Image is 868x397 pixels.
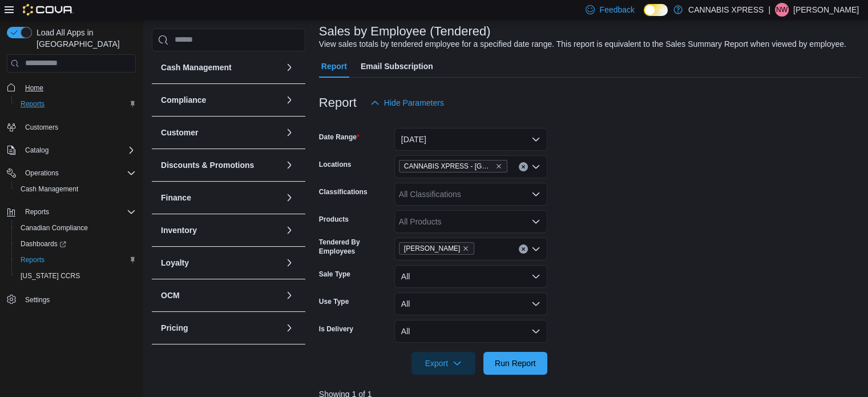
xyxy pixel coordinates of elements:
span: Reports [25,207,49,216]
label: Tendered By Employees [319,238,390,256]
a: Reports [16,97,49,111]
span: Home [25,83,43,93]
a: [US_STATE] CCRS [16,269,84,283]
button: Loyalty [161,257,280,268]
button: Finance [282,191,296,204]
span: Cash Management [16,182,136,196]
button: Customers [2,119,140,135]
button: Customer [161,127,280,138]
a: Dashboards [11,236,140,252]
div: View sales totals by tendered employee for a specified date range. This report is equivalent to t... [319,38,846,50]
div: Nadia Wilson [775,3,789,17]
button: Cash Management [161,62,280,73]
button: Discounts & Promotions [282,158,296,172]
button: Inventory [282,223,296,237]
h3: Pricing [161,322,188,334]
h3: Finance [161,192,191,203]
span: Reports [21,255,45,264]
span: Cash Management [21,185,78,194]
label: Products [319,215,349,224]
a: Canadian Compliance [16,221,92,235]
button: Pricing [282,321,296,335]
span: Canadian Compliance [16,221,136,235]
span: Operations [21,166,136,180]
span: Email Subscription [361,55,433,78]
button: Operations [2,165,140,181]
input: Dark Mode [644,4,668,16]
button: Canadian Compliance [11,220,140,236]
button: Catalog [2,142,140,158]
button: Open list of options [531,244,540,254]
button: Hide Parameters [366,91,449,114]
span: Dashboards [21,239,66,248]
span: [US_STATE] CCRS [21,271,80,280]
button: Reports [2,204,140,220]
a: Reports [16,253,49,267]
a: Cash Management [16,182,83,196]
span: Nadia Wilson [399,242,475,255]
button: Inventory [161,224,280,236]
h3: Compliance [161,94,206,106]
button: [US_STATE] CCRS [11,268,140,284]
button: Customer [282,126,296,139]
button: All [394,320,547,343]
button: Catalog [21,143,53,157]
a: Settings [21,293,54,307]
a: Home [21,81,48,95]
span: Run Report [495,358,536,369]
button: Open list of options [531,162,540,171]
span: Feedback [599,4,634,15]
h3: Loyalty [161,257,189,268]
button: Operations [21,166,63,180]
label: Locations [319,160,352,169]
span: Canadian Compliance [21,223,88,232]
span: Operations [25,169,59,178]
button: Discounts & Promotions [161,159,280,171]
p: CANNABIS XPRESS [688,3,764,17]
button: All [394,265,547,288]
button: Pricing [161,322,280,334]
button: Open list of options [531,190,540,199]
button: Reports [11,96,140,112]
button: Loyalty [282,256,296,270]
span: Reports [21,99,45,109]
button: Run Report [483,352,547,375]
span: Reports [16,253,136,267]
span: Customers [25,123,58,132]
button: [DATE] [394,128,547,151]
button: Finance [161,192,280,203]
span: Catalog [25,146,49,155]
h3: Customer [161,127,198,138]
p: | [768,3,770,17]
span: CANNABIS XPRESS - [GEOGRAPHIC_DATA][PERSON_NAME] ([GEOGRAPHIC_DATA]) [404,161,493,172]
span: Washington CCRS [16,269,136,283]
button: Cash Management [282,61,296,74]
a: Customers [21,121,63,134]
button: OCM [282,288,296,302]
h3: Inventory [161,224,197,236]
span: NW [776,3,788,17]
label: Date Range [319,133,360,142]
button: Open list of options [531,217,540,226]
button: Reports [11,252,140,268]
button: Remove Nadia Wilson from selection in this group [462,245,469,252]
p: [PERSON_NAME] [793,3,859,17]
span: Catalog [21,143,136,157]
label: Use Type [319,297,349,306]
button: Home [2,79,140,96]
button: All [394,292,547,315]
span: Settings [21,292,136,306]
button: Remove CANNABIS XPRESS - North Gower (Church Street) from selection in this group [495,163,502,170]
label: Classifications [319,187,368,197]
a: Dashboards [16,237,71,251]
h3: Discounts & Promotions [161,159,254,171]
h3: Report [319,96,357,110]
span: Report [321,55,347,78]
h3: Sales by Employee (Tendered) [319,25,491,38]
h3: Cash Management [161,62,232,73]
nav: Complex example [7,75,136,338]
button: Settings [2,291,140,307]
label: Sale Type [319,270,350,279]
button: Cash Management [11,181,140,197]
